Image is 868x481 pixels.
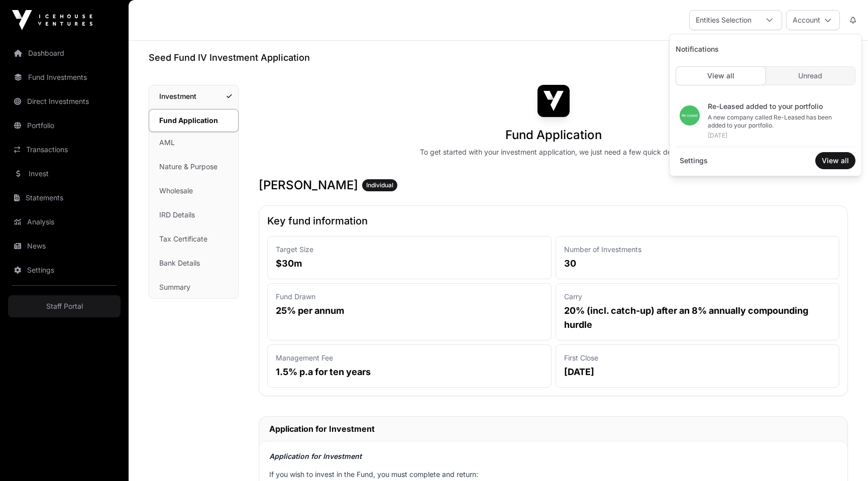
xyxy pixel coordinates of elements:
div: Re-Leased added to your portfolio [708,101,847,111]
p: Management Fee [276,353,543,363]
h3: [PERSON_NAME] [259,177,848,193]
a: Fund Application [149,109,239,132]
a: Analysis [8,211,121,233]
h1: Fund Application [505,127,602,143]
a: Portfolio [8,114,121,137]
div: [DATE] [708,132,847,140]
em: Application for Investment [269,452,362,460]
a: IRD Details [149,204,238,226]
p: Number of Investments [564,245,831,255]
iframe: Chat Widget [818,433,868,481]
p: Target Size [276,245,543,255]
a: Nature & Purpose [149,156,238,178]
button: Account [786,10,840,30]
a: Settings [676,152,712,170]
img: Seed Fund IV [537,85,570,117]
a: Summary [149,276,238,298]
h2: Key fund information [267,214,839,228]
img: download.png [680,105,700,126]
p: If you wish to invest in the Fund, you must complete and return: [269,469,837,479]
div: To get started with your investment application, we just need a few quick details. [420,147,687,157]
a: Settings [8,259,121,281]
span: Unread [798,71,822,81]
a: News [8,235,121,257]
a: Tax Certificate [149,228,238,250]
a: Staff Portal [8,295,121,317]
p: Carry [564,292,831,302]
p: 1.5% p.a for ten years [276,365,543,379]
p: Fund Drawn [276,292,543,302]
a: Transactions [8,139,121,161]
span: View all [822,156,849,166]
button: View all [815,152,855,169]
p: 25% per annum [276,304,543,318]
a: Statements [8,187,121,209]
h1: Seed Fund IV Investment Application [149,51,310,65]
a: AML [149,132,238,154]
p: $30m [276,257,543,271]
span: Notifications [672,40,723,58]
a: Re-Leased added to your portfolioA new company called Re-Leased has been added to your portfolio.... [676,95,855,146]
div: Entities Selection [690,11,757,30]
span: Individual [366,181,393,189]
p: [DATE] [564,365,831,379]
img: Icehouse Ventures Logo [12,10,92,30]
p: First Close [564,353,831,363]
p: 30 [564,257,831,271]
a: Wholesale [149,180,238,202]
a: Invest [8,163,121,185]
a: Fund Investments [8,66,121,88]
h2: Application for Investment [269,423,837,435]
a: Bank Details [149,252,238,274]
a: Dashboard [8,42,121,64]
a: Investment [149,85,238,107]
p: 20% (incl. catch-up) after an 8% annually compounding hurdle [564,304,831,332]
div: A new company called Re-Leased has been added to your portfolio. [708,113,847,130]
a: Direct Investments [8,90,121,112]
